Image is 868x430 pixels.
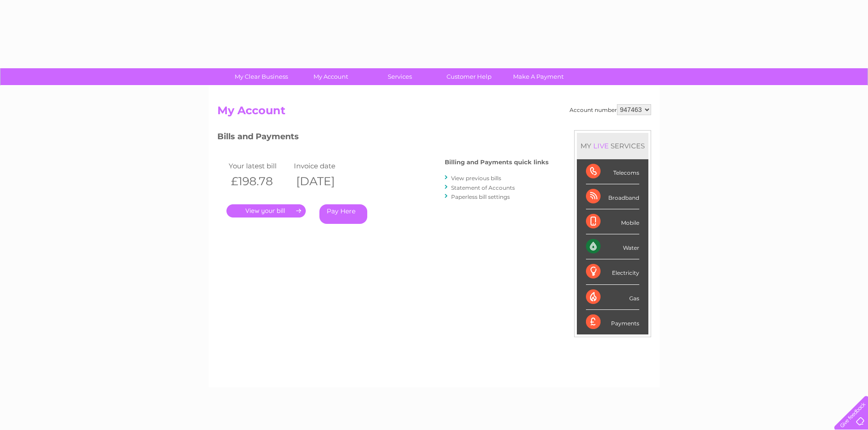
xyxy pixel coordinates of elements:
h2: My Account [217,104,651,121]
div: Broadband [586,184,639,209]
a: My Account [293,68,368,85]
a: Statement of Accounts [451,184,515,191]
div: Mobile [586,209,639,234]
div: Account number [570,104,651,115]
th: [DATE] [292,172,357,191]
a: . [226,204,306,218]
td: Invoice date [292,160,357,172]
h3: Bills and Payments [217,130,549,146]
h4: Billing and Payments quick links [445,159,549,166]
div: LIVE [591,142,611,150]
a: Pay Here [319,204,367,224]
a: My Clear Business [224,68,299,85]
div: Water [586,234,639,259]
a: Customer Help [431,68,507,85]
th: £198.78 [226,172,292,191]
a: Services [362,68,437,85]
div: Gas [586,285,639,310]
a: Make A Payment [501,68,576,85]
td: Your latest bill [226,160,292,172]
div: Payments [586,310,639,334]
div: Telecoms [586,159,639,184]
a: View previous bills [451,175,501,182]
div: MY SERVICES [577,133,648,159]
div: Electricity [586,259,639,284]
a: Paperless bill settings [451,193,510,200]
